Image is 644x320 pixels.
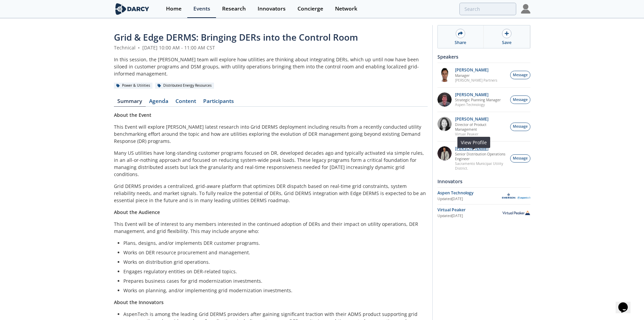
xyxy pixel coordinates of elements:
[437,68,452,82] img: vRBZwDRnSTOrB1qTpmXr
[455,132,506,136] p: Virtual Peaker
[137,44,141,51] span: •
[437,190,530,202] a: Aspen Technology Updated[DATE] Aspen Technology
[437,92,452,107] img: accc9a8e-a9c1-4d58-ae37-132228efcf55
[123,258,423,265] li: Works on distribution grid operations.
[123,287,423,294] li: Works on planning, and/or implementing grid modernization investments.
[459,3,516,15] input: Advanced Search
[510,123,530,131] button: Message
[114,112,151,118] strong: About the Event
[502,40,511,46] div: Save
[502,193,530,199] img: Aspen Technology
[114,83,153,89] div: Power & Utilities
[437,146,452,161] img: 7fca56e2-1683-469f-8840-285a17278393
[114,220,428,235] p: This Event will be of interest to any members interested in the continued adoption of DERs and th...
[455,161,506,171] p: Sacramento Municipal Utility District.
[513,72,528,78] span: Message
[455,98,501,102] p: Strategic Planning Manager
[437,117,452,131] img: 8160f632-77e6-40bd-9ce2-d8c8bb49c0dd
[437,207,502,213] div: Virtual Peaker
[510,95,530,104] button: Message
[437,196,502,202] div: Updated [DATE]
[114,149,428,178] p: Many US utilities have long-standing customer programs focused on DR, developed decades ago and t...
[513,124,528,129] span: Message
[455,102,501,107] p: Aspen Technology
[455,68,497,72] p: [PERSON_NAME]
[114,123,428,145] p: This Event will explore [PERSON_NAME] latest research into Grid DERMS deployment including result...
[155,83,214,89] div: Distributed Energy Resources
[146,99,172,107] a: Agenda
[123,277,423,284] li: Prepares business cases for grid modernization investments.
[335,6,357,12] div: Network
[114,44,428,51] div: Technical [DATE] 10:00 AM - 11:00 AM CST
[502,210,530,215] img: Virtual Peaker
[193,6,210,12] div: Events
[166,6,182,12] div: Home
[616,293,637,313] iframe: chat widget
[297,6,323,12] div: Concierge
[437,207,530,219] a: Virtual Peaker Updated[DATE] Virtual Peaker
[114,56,428,77] div: In this session, the [PERSON_NAME] team will explore how utilities are thinking about integrating...
[123,239,423,247] li: Plans, designs, and/or implements DER customer programs.
[222,6,246,12] div: Research
[114,99,146,107] a: Summary
[123,249,423,256] li: Works on DER resource procurement and management.
[521,4,530,14] img: Profile
[437,175,530,187] div: Innovators
[455,122,506,132] p: Director of Product Management
[455,73,497,78] p: Manager
[200,99,238,107] a: Participants
[172,99,200,107] a: Content
[437,51,530,63] div: Speakers
[437,213,502,219] div: Updated [DATE]
[510,71,530,79] button: Message
[455,92,501,97] p: [PERSON_NAME]
[258,6,286,12] div: Innovators
[123,268,423,275] li: Engages regulatory entities on DER-related topics.
[455,40,466,46] div: Share
[437,190,502,196] div: Aspen Technology
[114,31,358,43] span: Grid & Edge DERMS: Bringing DERs into the Control Room
[513,156,528,161] span: Message
[455,146,506,151] p: [PERSON_NAME]
[114,3,151,15] img: logo-wide.svg
[114,183,428,204] p: Grid DERMS provides a centralized, grid-aware platform that optimizes DER dispatch based on real-...
[114,299,164,305] strong: About the Innovators
[513,97,528,103] span: Message
[455,78,497,83] p: [PERSON_NAME] Partners
[455,117,506,122] p: [PERSON_NAME]
[510,154,530,163] button: Message
[114,209,160,215] strong: About the Audience
[455,152,506,161] p: Senior Distribution Operations Engineer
